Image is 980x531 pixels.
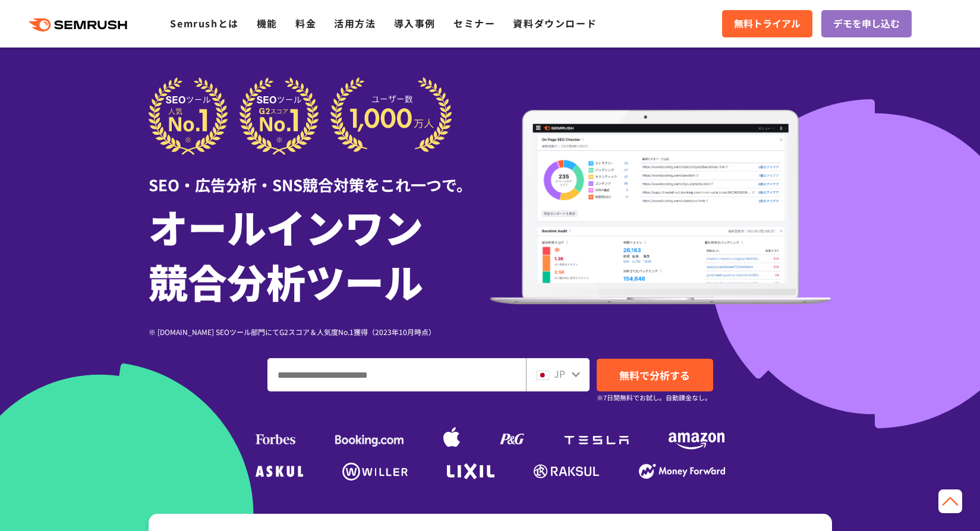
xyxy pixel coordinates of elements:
[257,16,278,30] a: 機能
[268,359,525,391] input: ドメイン、キーワードまたはURLを入力してください
[149,326,490,337] div: ※ [DOMAIN_NAME] SEOツール部門にてG2スコア＆人気度No.1獲得（2023年10月時点）
[554,366,565,381] span: JP
[722,10,812,37] a: 無料トライアル
[833,16,900,31] span: デモを申し込む
[597,392,711,403] small: ※7日間無料でお試し。自動課金なし。
[734,16,801,31] span: 無料トライアル
[149,199,490,308] h1: オールインワン 競合分析ツール
[619,368,690,383] span: 無料で分析する
[334,16,376,30] a: 活用方法
[170,16,238,30] a: Semrushとは
[149,155,490,196] div: SEO・広告分析・SNS競合対策をこれ一つで。
[453,16,495,30] a: セミナー
[394,16,436,30] a: 導入事例
[821,10,912,37] a: デモを申し込む
[597,359,713,391] a: 無料で分析する
[513,16,597,30] a: 資料ダウンロード
[295,16,316,30] a: 料金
